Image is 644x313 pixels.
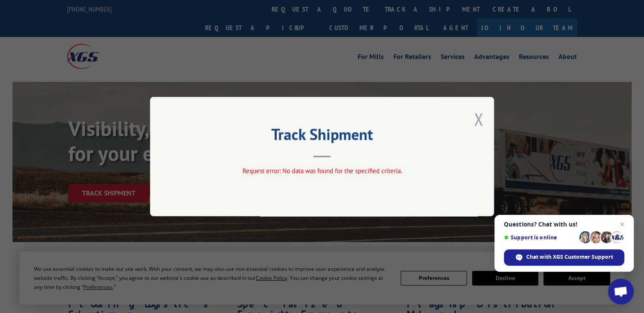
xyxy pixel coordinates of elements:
span: Close chat [617,219,627,229]
span: Chat with XGS Customer Support [526,253,613,261]
h2: Track Shipment [193,128,451,145]
div: Chat with XGS Customer Support [504,249,624,266]
span: Questions? Chat with us! [504,221,624,228]
span: Request error: No data was found for the specified criteria. [242,167,402,175]
button: Close modal [474,108,483,130]
div: Open chat [608,279,634,304]
span: Support is online [504,234,576,241]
